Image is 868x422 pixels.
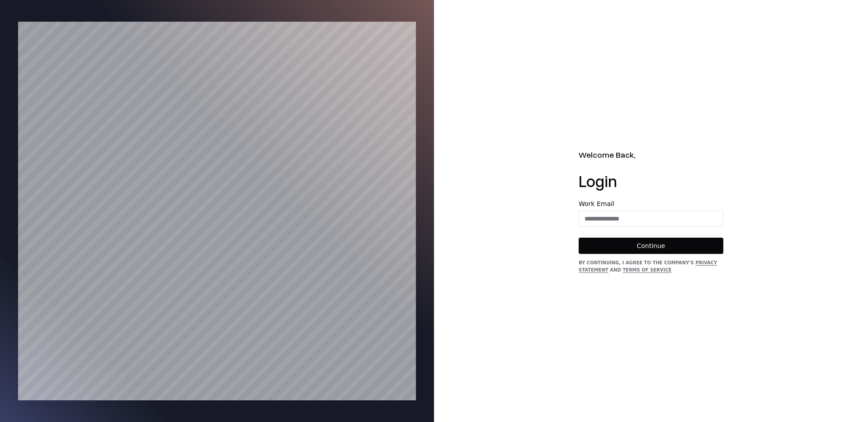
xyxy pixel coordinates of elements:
[579,149,723,161] h2: Welcome Back,
[579,201,723,207] label: Work Email
[579,172,723,190] h1: Login
[579,260,717,272] a: Privacy Statement
[579,259,723,274] div: By continuing, I agree to the Company's and
[579,238,723,254] button: Continue
[623,267,671,272] a: Terms of Service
